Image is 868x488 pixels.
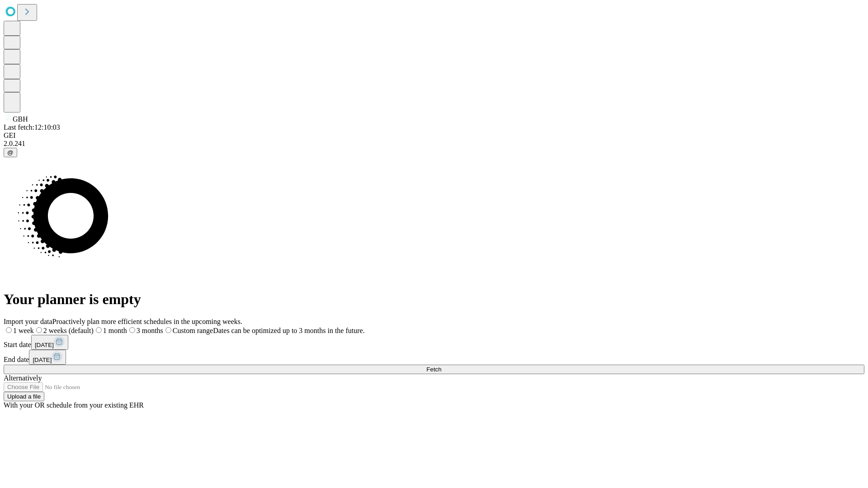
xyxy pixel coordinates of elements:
[165,327,171,333] input: Custom rangeDates can be optimized up to 3 months in the future.
[426,366,441,373] span: Fetch
[4,335,864,350] div: Start date
[35,342,54,348] span: [DATE]
[4,374,42,382] span: Alternatively
[4,401,144,409] span: With your OR schedule from your existing EHR
[96,327,102,333] input: 1 month
[43,327,94,334] span: 2 weeks (default)
[33,357,52,363] span: [DATE]
[4,148,17,157] button: @
[6,327,12,333] input: 1 week
[36,327,42,333] input: 2 weeks (default)
[7,149,14,156] span: @
[213,327,364,334] span: Dates can be optimized up to 3 months in the future.
[31,335,68,350] button: [DATE]
[4,131,864,140] div: GEI
[129,327,135,333] input: 3 months
[13,115,28,123] span: GBH
[29,350,66,365] button: [DATE]
[13,327,34,334] span: 1 week
[4,350,864,365] div: End date
[137,327,163,334] span: 3 months
[173,327,213,334] span: Custom range
[103,327,127,334] span: 1 month
[4,392,44,401] button: Upload a file
[52,318,242,325] span: Proactively plan more efficient schedules in the upcoming weeks.
[4,140,864,148] div: 2.0.241
[4,318,52,325] span: Import your data
[4,291,864,308] h1: Your planner is empty
[4,123,60,131] span: Last fetch: 12:10:03
[4,365,864,374] button: Fetch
